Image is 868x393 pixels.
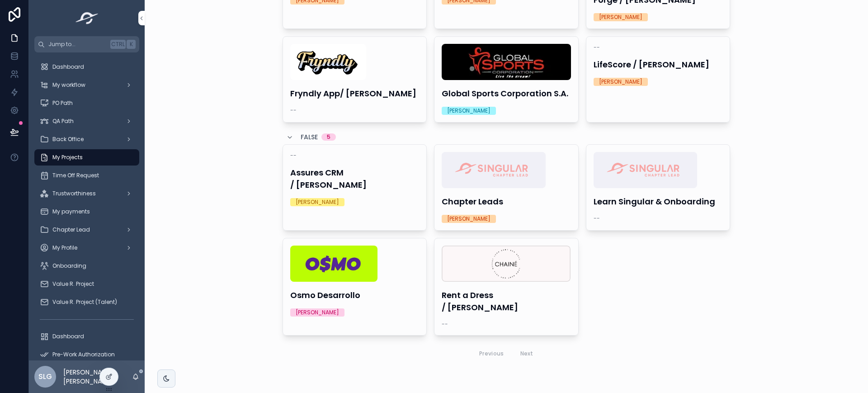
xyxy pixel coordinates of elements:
[52,190,96,197] span: Trustworthiness
[52,333,84,340] span: Dashboard
[594,215,600,222] span: --
[63,368,132,386] p: [PERSON_NAME] [PERSON_NAME]
[290,152,297,159] span: --
[34,294,139,310] a: Value R. Project (Talent)
[434,144,579,231] a: Singular-Chapter-Lead.pngChapter Leads[PERSON_NAME]
[34,113,139,129] a: QA Path
[52,136,84,143] span: Back Office
[34,95,139,111] a: PO Path
[594,44,600,51] span: --
[52,244,77,251] span: My Profile
[290,166,420,191] h4: Assures CRM / [PERSON_NAME]
[34,149,139,166] a: My Projects
[127,41,135,48] span: K
[599,78,642,86] div: [PERSON_NAME]
[34,185,139,202] a: Trustworthiness
[442,289,571,313] h4: Rent a Dress / [PERSON_NAME]
[434,238,579,336] a: Chaine.pngRent a Dress / [PERSON_NAME]--
[52,118,74,125] span: QA Path
[52,298,117,306] span: Value R. Project (Talent)
[52,262,86,270] span: Onboarding
[594,58,723,71] h4: LifeScore / [PERSON_NAME]
[296,308,339,317] div: [PERSON_NAME]
[52,99,73,107] span: PO Path
[290,107,297,114] span: --
[34,59,139,75] a: Dashboard
[34,77,139,93] a: My workflow
[594,152,698,188] img: Singular-Chapter-Lead.png
[52,280,94,288] span: Value R. Project
[290,246,377,282] img: Screenshot-2023-10-25-at-15.43.41.png
[283,36,427,123] a: Captura-de-pantalla-2024-05-16-a-la(s)-15.25.47.pngFryndly App/ [PERSON_NAME]--
[52,226,90,233] span: Chapter Lead
[442,195,571,208] h4: Chapter Leads
[52,63,84,71] span: Dashboard
[34,258,139,274] a: Onboarding
[442,321,448,328] span: --
[586,36,731,123] a: --LifeScore / [PERSON_NAME][PERSON_NAME]
[290,87,420,99] h4: Fryndly App/ [PERSON_NAME]
[296,198,339,206] div: [PERSON_NAME]
[290,44,366,80] img: Captura-de-pantalla-2024-05-16-a-la(s)-15.25.47.png
[34,240,139,256] a: My Profile
[447,107,491,115] div: [PERSON_NAME]
[38,371,52,382] span: SLG
[290,289,420,301] h4: Osmo Desarrollo
[447,215,491,223] div: [PERSON_NAME]
[301,133,318,142] span: FALSE
[594,195,723,208] h4: Learn Singular & Onboarding
[52,154,83,161] span: My Projects
[434,36,579,123] a: cropimage9134.webpGlobal Sports Corporation S.A.[PERSON_NAME]
[34,328,139,345] a: Dashboard
[283,144,427,231] a: --Assures CRM / [PERSON_NAME][PERSON_NAME]
[442,87,571,99] h4: Global Sports Corporation S.A.
[52,172,99,179] span: Time Off Request
[327,133,330,141] div: 5
[442,44,571,80] img: cropimage9134.webp
[34,276,139,292] a: Value R. Project
[52,351,115,358] span: Pre-Work Authorization
[34,346,139,363] a: Pre-Work Authorization
[34,131,139,147] a: Back Office
[52,81,85,89] span: My workflow
[442,152,546,188] img: Singular-Chapter-Lead.png
[283,238,427,336] a: Screenshot-2023-10-25-at-15.43.41.pngOsmo Desarrollo[PERSON_NAME]
[73,11,101,25] img: App logo
[110,40,126,49] span: Ctrl
[599,13,642,21] div: [PERSON_NAME]
[34,36,139,52] button: Jump to...CtrlK
[52,208,90,215] span: My payments
[442,246,571,282] img: Chaine.png
[34,204,139,220] a: My payments
[34,167,139,184] a: Time Off Request
[48,41,107,48] span: Jump to...
[34,222,139,238] a: Chapter Lead
[29,52,145,360] div: scrollable content
[586,144,731,231] a: Singular-Chapter-Lead.pngLearn Singular & Onboarding--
